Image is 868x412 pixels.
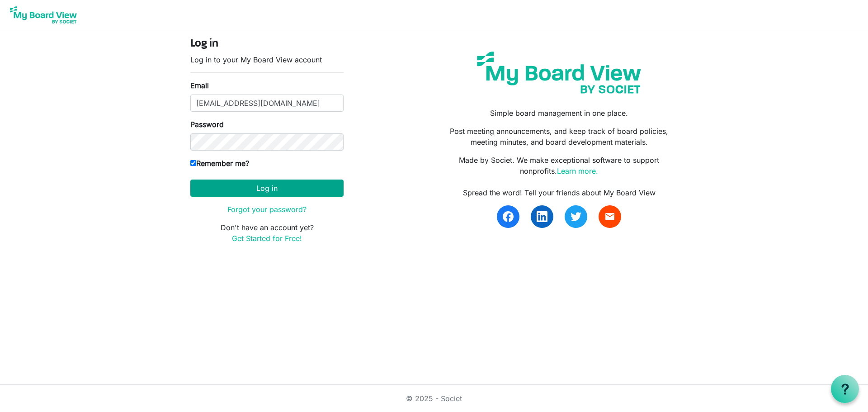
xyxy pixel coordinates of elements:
a: Learn more. [557,166,598,175]
label: Remember me? [190,158,249,169]
label: Email [190,80,209,91]
p: Simple board management in one place. [441,108,678,118]
a: Get Started for Free! [232,234,302,243]
img: My Board View Logo [7,4,80,26]
p: Made by Societ. We make exceptional software to support nonprofits. [441,155,678,176]
a: email [599,205,621,228]
p: Post meeting announcements, and keep track of board policies, meeting minutes, and board developm... [441,126,678,147]
img: twitter.svg [571,211,581,222]
a: © 2025 - Societ [406,394,462,403]
div: Spread the word! Tell your friends about My Board View [441,187,678,198]
img: linkedin.svg [537,211,547,222]
label: Password [190,119,224,130]
a: Forgot your password? [227,205,307,214]
p: Don't have an account yet? [190,222,344,244]
button: Log in [190,180,344,197]
input: Remember me? [190,160,196,166]
span: email [604,211,615,222]
p: Log in to your My Board View account [190,54,344,65]
img: facebook.svg [503,211,514,222]
img: my-board-view-societ.svg [470,45,648,100]
h4: Log in [190,38,344,51]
